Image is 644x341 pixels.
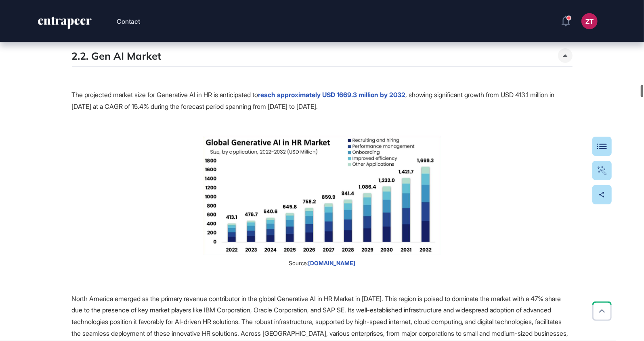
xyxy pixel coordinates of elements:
button: ZT [581,13,598,29]
p: The projected market size for Generative AI in HR is anticipated to , showing significant growth ... [72,89,573,112]
span: Source: [289,260,355,266]
h5: 2.2. Gen AI Market [72,49,162,63]
a: [DOMAIN_NAME] [308,260,355,266]
a: entrapeer-logo [37,17,92,32]
button: Contact [117,16,140,27]
img: GenAI%20Market.png [203,136,441,255]
a: reach approximately USD 1669.3 million by 2032 [258,91,406,99]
